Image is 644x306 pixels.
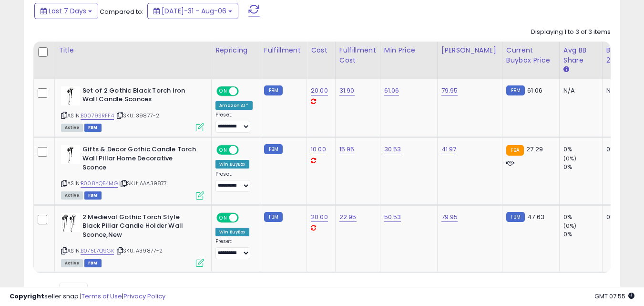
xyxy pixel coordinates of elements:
div: Win BuyBox [215,160,249,169]
div: N/A [563,86,595,95]
div: Win BuyBox [215,228,249,236]
span: Compared to: [100,7,143,16]
span: ON [217,146,229,154]
a: B0079SRFF4 [81,112,114,120]
a: 20.00 [311,212,328,222]
div: seller snap | | [10,292,165,301]
a: 10.00 [311,145,326,154]
span: 27.29 [526,145,543,154]
div: Amazon AI * [215,101,253,110]
span: 2025-08-14 07:55 GMT [594,292,634,301]
div: Fulfillment Cost [339,45,376,65]
div: Preset: [215,112,253,133]
div: 0% [563,163,602,171]
span: | SKU: 39877-2 [115,112,159,119]
span: 47.63 [527,212,544,222]
a: Terms of Use [82,292,122,301]
a: 15.95 [339,145,355,154]
small: FBM [506,85,525,95]
div: 0% [606,145,638,154]
a: 31.90 [339,86,355,95]
b: Gifts & Decor Gothic Candle Torch Wall Pillar Home Decorative Sconce [82,145,198,174]
a: 30.53 [384,145,401,154]
div: Avg BB Share [563,45,598,65]
small: Avg BB Share. [563,65,569,74]
span: FBM [84,191,102,200]
span: OFF [237,87,253,95]
div: Repricing [215,45,256,55]
span: All listings currently available for purchase on Amazon [61,191,83,200]
div: 0% [563,213,602,222]
div: Min Price [384,45,433,55]
strong: Copyright [10,292,44,301]
div: [PERSON_NAME] [441,45,498,55]
small: FBM [264,144,283,154]
button: [DATE]-31 - Aug-06 [147,3,238,19]
span: Last 7 Days [49,6,86,16]
small: FBM [506,212,525,222]
div: Current Buybox Price [506,45,555,65]
div: ASIN: [61,213,204,266]
small: FBM [264,212,283,222]
div: ASIN: [61,145,204,198]
span: [DATE]-31 - Aug-06 [162,6,226,16]
span: ON [217,87,229,95]
small: FBM [264,85,283,95]
a: 41.97 [441,145,457,154]
img: 31bj8-gWhaL._SL40_.jpg [61,86,80,106]
a: 79.95 [441,212,458,222]
small: FBA [506,145,524,156]
span: All listings currently available for purchase on Amazon [61,259,83,267]
small: (0%) [563,155,577,162]
div: 0% [606,213,638,222]
div: N/A [606,86,638,95]
span: 61.06 [527,86,542,95]
a: Privacy Policy [123,292,165,301]
div: Cost [311,45,331,55]
div: Displaying 1 to 3 of 3 items [531,28,611,37]
a: 79.95 [441,86,458,95]
span: ON [217,213,229,222]
div: BB Share 24h. [606,45,641,65]
img: 31YmYLOPIeL._SL40_.jpg [61,145,80,164]
button: Last 7 Days [34,3,98,19]
span: | SKU: AAA39877 [119,179,167,187]
a: B008YQ54MG [81,179,118,188]
span: OFF [237,213,253,222]
div: 0% [563,230,602,239]
a: 50.53 [384,212,401,222]
div: 0% [563,145,602,154]
b: Set of 2 Gothic Black Torch Iron Wall Candle Sconces [82,86,198,106]
span: | SKU: A39877-2 [115,247,163,254]
div: ASIN: [61,86,204,131]
a: 61.06 [384,86,399,95]
span: OFF [237,146,253,154]
div: Preset: [215,171,253,192]
img: 41asOOu1F7L._SL40_.jpg [61,213,80,232]
span: FBM [84,124,102,132]
div: Fulfillment [264,45,303,55]
a: 22.95 [339,212,357,222]
a: B075L7Q9GK [81,247,114,255]
span: FBM [84,259,102,267]
b: 2 Medieval Gothic Torch Style Black Pillar Candle Holder Wall Sconce,New [82,213,198,242]
span: All listings currently available for purchase on Amazon [61,124,83,132]
div: Preset: [215,238,253,260]
a: 20.00 [311,86,328,95]
div: Title [59,45,207,55]
small: (0%) [563,222,577,230]
span: Show: entries [41,286,109,295]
